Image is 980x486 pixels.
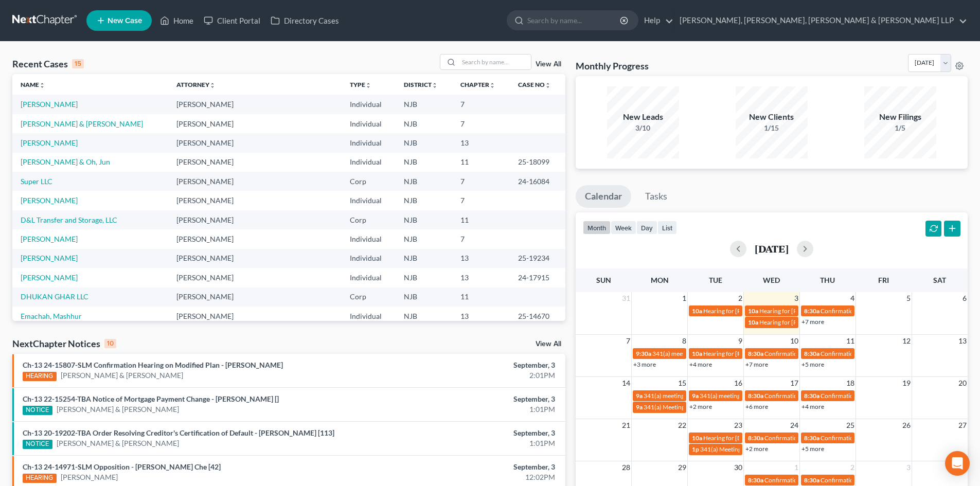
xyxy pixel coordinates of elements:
[21,119,143,128] a: [PERSON_NAME] & [PERSON_NAME]
[748,307,758,315] span: 10a
[452,268,510,287] td: 13
[625,335,631,347] span: 7
[23,474,57,483] div: HEARING
[342,133,396,152] td: Individual
[176,81,216,88] a: Attorneyunfold_more
[265,11,344,30] a: Directory Cases
[692,445,699,453] span: 1p
[849,292,856,304] span: 4
[527,11,621,30] input: Search by name...
[636,221,657,235] button: day
[452,95,510,114] td: 7
[365,82,371,88] i: unfold_more
[155,11,199,30] a: Home
[674,11,967,30] a: [PERSON_NAME], [PERSON_NAME], [PERSON_NAME] & [PERSON_NAME] LLP
[700,392,799,400] span: 341(a) meeting for [PERSON_NAME]
[692,350,702,357] span: 10a
[583,221,611,235] button: month
[342,210,396,229] td: Corp
[384,394,555,404] div: September, 3
[168,153,342,172] td: [PERSON_NAME]
[452,172,510,191] td: 7
[804,434,819,442] span: 8:30a
[460,81,495,88] a: Chapterunfold_more
[905,461,912,474] span: 3
[607,123,679,133] div: 3/10
[689,403,712,410] a: +2 more
[607,111,679,123] div: New Leads
[396,191,452,210] td: NJB
[108,17,142,25] span: New Case
[104,339,116,348] div: 10
[489,82,495,88] i: unfold_more
[342,114,396,133] td: Individual
[342,191,396,210] td: Individual
[23,361,283,369] a: Ch-13 24-15807-SLM Confirmation Hearing on Modified Plan - [PERSON_NAME]
[801,445,824,453] a: +5 more
[342,307,396,326] td: Individual
[23,406,52,415] div: NOTICE
[821,434,937,442] span: Confirmation hearing for [PERSON_NAME]
[957,335,968,347] span: 13
[957,377,968,389] span: 20
[384,472,555,482] div: 12:02PM
[168,95,342,114] td: [PERSON_NAME]
[961,292,968,304] span: 6
[621,377,631,389] span: 14
[396,133,452,152] td: NJB
[452,307,510,326] td: 13
[733,461,743,474] span: 30
[21,254,78,262] a: [PERSON_NAME]
[384,438,555,448] div: 1:01PM
[945,451,970,476] div: Open Intercom Messenger
[745,361,768,368] a: +7 more
[342,268,396,287] td: Individual
[636,392,643,400] span: 9a
[621,292,631,304] span: 31
[821,350,937,357] span: Confirmation hearing for [PERSON_NAME]
[452,153,510,172] td: 11
[396,287,452,307] td: NJB
[61,370,183,381] a: [PERSON_NAME] & [PERSON_NAME]
[23,428,334,437] a: Ch-13 20-19202-TBA Order Resolving Creditor's Certification of Default - [PERSON_NAME] [113]
[639,11,673,30] a: Help
[700,445,800,453] span: 341(a) Meeting for [PERSON_NAME]
[801,403,824,410] a: +4 more
[644,403,825,411] span: 341(a) Meeting for [PERSON_NAME] Al Karalih & [PERSON_NAME]
[793,461,799,474] span: 1
[789,377,799,389] span: 17
[396,249,452,268] td: NJB
[21,292,88,301] a: DHUKAN GHAR LLC
[168,210,342,229] td: [PERSON_NAME]
[545,82,551,88] i: unfold_more
[209,82,216,88] i: unfold_more
[748,392,763,400] span: 8:30a
[342,95,396,114] td: Individual
[57,438,179,448] a: [PERSON_NAME] & [PERSON_NAME]
[21,100,78,109] a: [PERSON_NAME]
[384,404,555,415] div: 1:01PM
[396,153,452,172] td: NJB
[733,377,743,389] span: 16
[168,229,342,248] td: [PERSON_NAME]
[905,292,912,304] span: 5
[23,462,221,471] a: Ch-13 24-14971-SLM Opposition - [PERSON_NAME] Che [42]
[168,287,342,307] td: [PERSON_NAME]
[342,229,396,248] td: Individual
[652,350,752,357] span: 341(a) meeting for [PERSON_NAME]
[692,434,702,442] span: 10a
[621,419,631,431] span: 21
[692,307,702,315] span: 10a
[21,196,78,205] a: [PERSON_NAME]
[821,476,937,484] span: Confirmation hearing for [PERSON_NAME]
[384,370,555,381] div: 2:01PM
[342,249,396,268] td: Individual
[536,340,561,348] a: View All
[692,392,699,400] span: 9a
[901,419,912,431] span: 26
[384,360,555,370] div: September, 3
[804,476,819,484] span: 8:30a
[957,419,968,431] span: 27
[199,11,265,30] a: Client Portal
[759,318,894,326] span: Hearing for [PERSON_NAME] & [PERSON_NAME]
